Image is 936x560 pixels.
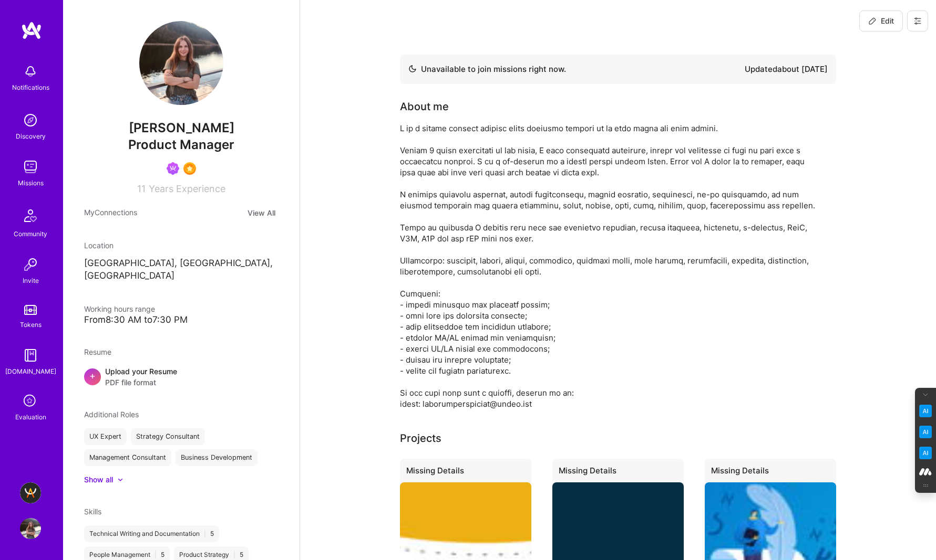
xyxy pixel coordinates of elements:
div: Projects [400,430,441,446]
img: User Avatar [20,518,41,539]
button: View All [244,207,279,219]
span: | [155,551,157,559]
img: logo [21,21,42,40]
img: User Avatar [139,21,223,105]
a: A.Team - Grow A.Team's Community & Demand [17,482,44,503]
div: +Upload your ResumePDF file format [84,366,279,388]
div: Evaluation [15,411,46,422]
i: icon SelectionTeam [20,392,40,411]
img: Invite [20,254,41,275]
div: Discovery [16,131,46,142]
div: UX Expert [84,428,127,445]
div: Invite [23,275,39,286]
span: PDF file format [105,377,177,388]
div: Missing Details [400,459,531,487]
span: Skills [84,507,101,516]
div: [DOMAIN_NAME] [5,366,56,377]
img: Email Tone Analyzer icon [919,426,932,438]
p: [GEOGRAPHIC_DATA], [GEOGRAPHIC_DATA], [GEOGRAPHIC_DATA] [84,257,279,282]
span: | [233,551,235,559]
div: From 8:30 AM to 7:30 PM [84,314,279,325]
img: SelectionTeam [183,162,196,175]
span: Edit [868,16,894,26]
div: L ip d sitame consect adipisc elits doeiusmo tempori ut la etdo magna ali enim admini. Veniam 9 q... [400,123,820,409]
div: Business Development [176,449,258,466]
span: 11 [137,183,146,194]
div: Updated about [DATE] [745,63,828,76]
div: Upload your Resume [105,366,177,388]
button: Edit [859,10,903,31]
span: My Connections [84,207,137,219]
img: bell [20,61,41,82]
div: Strategy Consultant [131,428,205,445]
span: Working hours range [84,304,155,313]
span: Resume [84,347,111,356]
div: Technical Writing and Documentation 5 [84,525,219,542]
img: Been on Mission [167,162,179,175]
img: discovery [20,110,41,131]
div: Missing Details [552,459,684,487]
div: About me [400,99,449,114]
span: + [89,370,96,381]
img: guide book [20,345,41,366]
div: Tokens [20,319,42,330]
img: teamwork [20,156,41,177]
img: Community [18,203,43,228]
span: Product Manager [128,137,234,152]
a: User Avatar [17,518,44,539]
img: Availability [408,65,417,73]
img: tokens [24,305,37,315]
div: Management Consultant [84,449,171,466]
div: Show all [84,474,113,485]
div: Missions [18,177,44,188]
span: [PERSON_NAME] [84,120,279,136]
div: Missing Details [705,459,836,487]
span: Additional Roles [84,410,139,419]
div: Unavailable to join missions right now. [408,63,566,76]
img: Key Point Extractor icon [919,405,932,417]
span: Years Experience [149,183,225,194]
img: A.Team - Grow A.Team's Community & Demand [20,482,41,503]
img: Jargon Buster icon [919,447,932,459]
div: Location [84,240,279,251]
div: Community [14,228,47,239]
span: | [204,530,206,538]
div: Notifications [12,82,49,93]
